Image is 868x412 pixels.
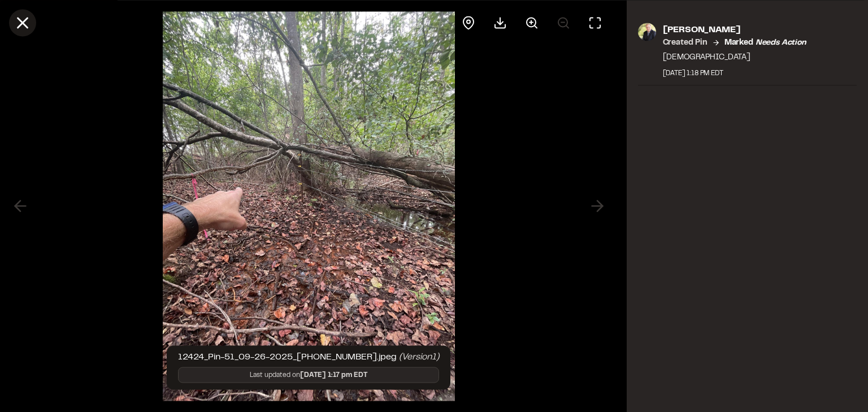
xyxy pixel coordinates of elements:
p: Created Pin [663,36,708,49]
p: [PERSON_NAME] [663,23,806,36]
div: [DATE] 1:18 PM EDT [663,68,806,78]
img: photo [638,23,656,41]
button: Close modal [9,9,36,36]
p: Marked [724,36,806,49]
em: needs action [756,39,806,46]
button: Toggle Fullscreen [581,9,609,36]
div: View pin on map [455,9,482,36]
button: Zoom in [518,9,545,36]
p: [DEMOGRAPHIC_DATA] [663,51,806,63]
